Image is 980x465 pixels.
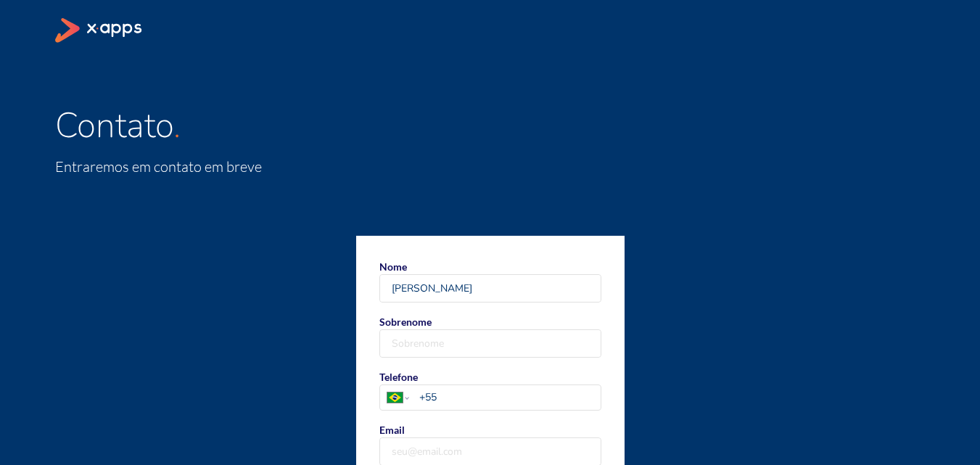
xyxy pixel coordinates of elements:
[379,259,601,303] label: Nome
[419,390,600,405] input: TelefonePhone number country
[380,438,601,465] input: Email
[379,369,601,411] label: Telefone
[55,157,262,176] span: Entraremos em contato em breve
[55,102,173,149] span: Contato
[380,275,601,302] input: Nome
[379,314,601,358] label: Sobrenome
[380,330,601,357] input: Sobrenome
